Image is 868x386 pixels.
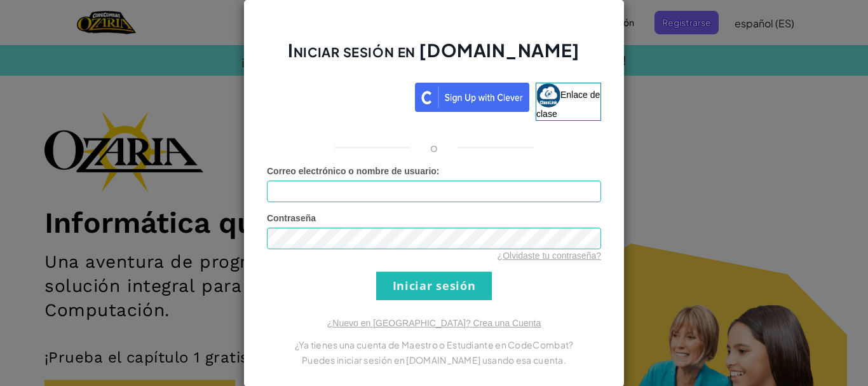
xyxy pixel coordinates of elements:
[498,251,601,261] a: ¿Olvidaste tu contraseña?
[261,81,415,109] iframe: Botón Iniciar sesión con Google
[536,89,600,118] font: Enlace de clase
[376,272,492,300] input: Iniciar sesión
[415,83,529,112] img: clever_sso_button@2x.png
[267,213,316,223] font: Contraseña
[288,39,580,61] font: Iniciar sesión en [DOMAIN_NAME]
[327,318,541,328] a: ¿Nuevo en [GEOGRAPHIC_DATA]? Crea una Cuenta
[302,354,566,366] font: Puedes iniciar sesión en [DOMAIN_NAME] usando esa cuenta.
[267,166,437,176] font: Correo electrónico o nombre de usuario
[536,83,560,107] img: classlink-logo-small.png
[430,140,438,155] font: o
[437,166,440,176] font: :
[295,339,574,350] font: ¿Ya tienes una cuenta de Maestro o Estudiante en CodeCombat?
